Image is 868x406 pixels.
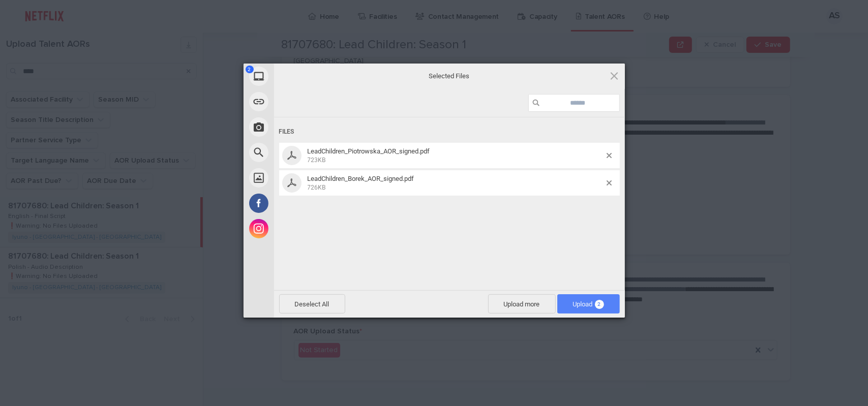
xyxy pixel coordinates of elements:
[244,114,366,140] div: Take Photo
[246,66,254,73] span: 2
[348,71,551,80] span: Selected Files
[308,175,414,182] span: LeadChildren_Borek_AOR_signed.pdf
[595,300,604,309] span: 2
[308,147,430,155] span: LeadChildren_Piotrowska_AOR_signed.pdf
[244,216,366,241] div: Instagram
[305,147,607,164] span: LeadChildren_Piotrowska_AOR_signed.pdf
[308,184,326,191] span: 726KB
[279,122,620,141] div: Files
[244,165,366,191] div: Unsplash
[609,70,620,81] span: Click here or hit ESC to close picker
[305,175,607,192] span: LeadChildren_Borek_AOR_signed.pdf
[573,300,604,308] span: Upload
[308,157,326,164] span: 723KB
[244,191,366,216] div: Facebook
[557,294,620,314] span: Upload
[244,89,366,114] div: Link (URL)
[488,294,556,314] span: Upload more
[244,140,366,165] div: Web Search
[279,294,345,314] span: Deselect All
[244,64,366,89] div: My Device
